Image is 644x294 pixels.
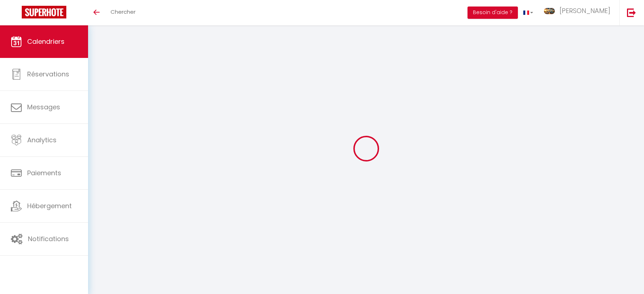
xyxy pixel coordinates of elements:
span: Hébergement [27,201,72,210]
button: Besoin d'aide ? [468,7,518,19]
span: Chercher [111,8,136,16]
span: Messages [27,102,60,112]
img: logout [627,8,636,17]
span: Notifications [28,234,69,243]
img: ... [544,8,555,14]
span: Réservations [27,70,69,79]
span: Analytics [27,135,57,144]
span: [PERSON_NAME] [560,6,610,15]
span: Paiements [27,168,61,177]
span: Calendriers [27,37,65,46]
img: Super Booking [22,6,66,18]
